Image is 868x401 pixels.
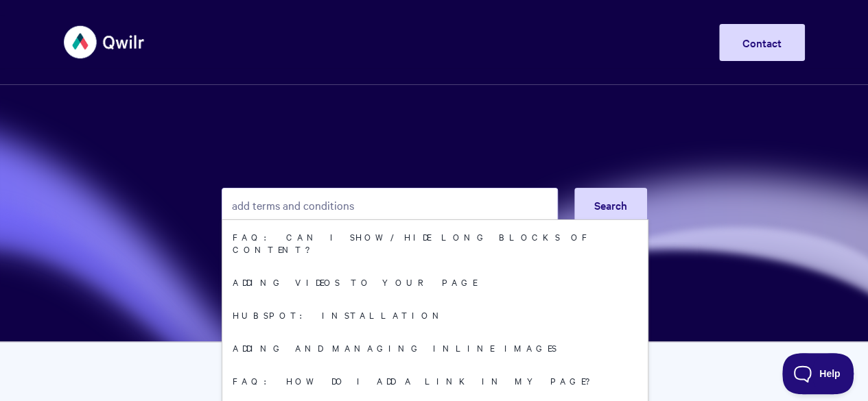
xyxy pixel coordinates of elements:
[222,298,648,331] a: HubSpot: Installation
[574,188,647,222] button: Search
[594,197,627,212] span: Search
[222,364,648,397] a: FAQ: How do I add a link in my page?
[222,265,648,298] a: Adding Videos to your Page
[222,188,558,222] input: Search the knowledge base
[719,24,805,61] a: Contact
[222,331,648,364] a: Adding and managing inline images
[222,220,648,265] a: FAQ: Can I show/hide long blocks of content?
[782,353,854,394] iframe: Toggle Customer Support
[64,16,145,68] img: Qwilr Help Center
